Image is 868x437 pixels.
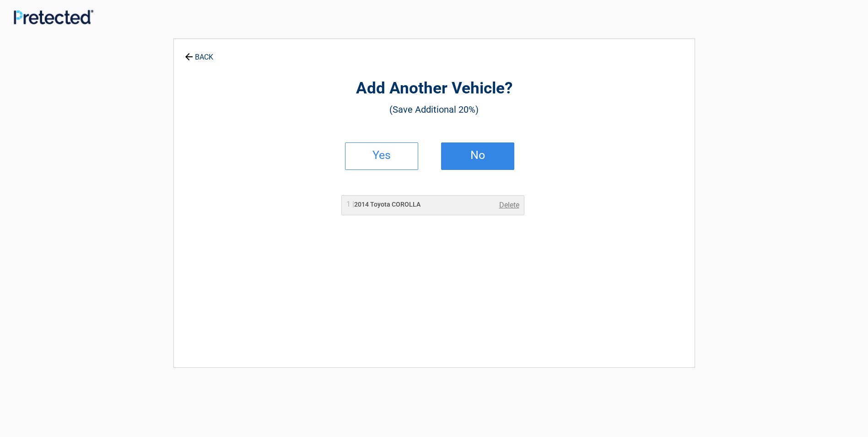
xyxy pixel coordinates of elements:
h2: Add Another Vehicle? [224,78,644,99]
h2: 2014 Toyota COROLLA [346,200,421,209]
img: Main Logo [14,10,93,24]
a: Delete [499,200,519,211]
h2: No [451,152,505,158]
a: BACK [183,45,215,61]
span: 1 | [346,200,354,208]
h3: (Save Additional 20%) [224,102,644,117]
h2: Yes [355,152,409,158]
